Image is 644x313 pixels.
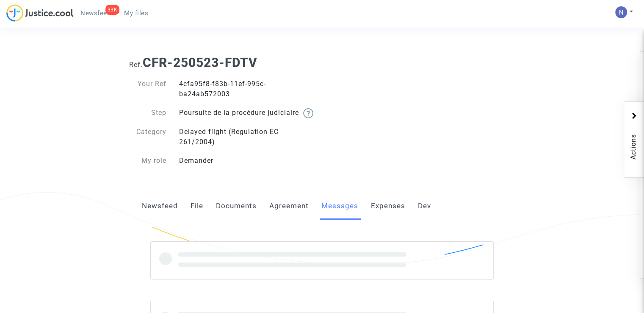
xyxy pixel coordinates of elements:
[105,5,120,15] div: 33K
[216,192,257,220] a: Documents
[142,192,178,220] a: Newsfeed
[117,7,155,20] a: My files
[74,7,117,20] a: 33KNewsfeed
[173,156,322,166] div: Demander
[269,192,309,220] a: Agreement
[615,6,627,18] img: ACg8ocLbdXnmRFmzhNqwOPt_sjleXT1r-v--4sGn8-BO7_nRuDcVYw=s96-c
[173,79,322,99] div: 4cfa95f8-f83b-11ef-995c-ba24ab572003
[124,9,148,17] span: My files
[628,110,638,173] span: Actions
[418,192,431,220] a: Dev
[123,108,173,118] div: Step
[143,55,257,70] b: CFR-250523-FDTV
[6,4,74,22] img: jc-logo.svg
[321,192,358,220] a: Messages
[123,79,173,99] div: Your Ref
[129,61,143,69] span: Ref.
[173,108,322,118] div: Poursuite de la procédure judiciaire
[191,192,203,220] a: File
[173,127,322,147] div: Delayed flight (Regulation EC 261/2004)
[80,9,111,17] span: Newsfeed
[303,108,313,118] img: help.svg
[123,127,173,147] div: Category
[123,156,173,166] div: My role
[371,192,405,220] a: Expenses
